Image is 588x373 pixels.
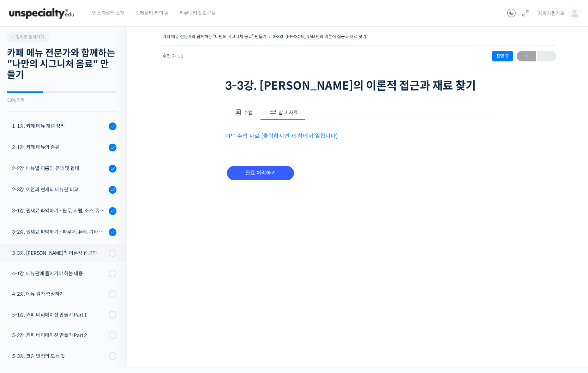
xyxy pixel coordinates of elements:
[225,79,493,92] h1: 3-3강. [PERSON_NAME]의 이론적 접근과 재료 찾기
[12,352,107,360] div: 5-3강. 크림 맛집의 모든 것
[22,234,26,240] span: 홈
[278,109,298,116] span: 참고 자료
[91,224,136,241] a: 설정
[12,331,107,339] div: 5-2강. 커피 베리에이션 만들기 Part 2
[12,290,107,298] div: 4-2강. 메뉴 원가 측정하기
[12,143,107,151] div: 2-1강. 카페 메뉴의 종류
[109,234,118,240] span: 설정
[12,164,107,172] div: 2-2강. 메뉴별 이름의 유래 및 형태
[227,166,294,180] input: 완료 처리하기
[12,270,107,277] div: 4-1강. 메뉴판에 들어가야 하는 내용
[244,109,253,116] span: 수업
[225,132,338,140] a: PPT 수업 자료 (클릭하시면 새 창에서 열립니다)
[12,207,107,215] div: 3-1강. 원재료 파악하기 - 원두, 시럽, 소스, 유제품
[273,34,366,39] a: 3-3강. [PERSON_NAME]의 이론적 접근과 재료 찾기
[7,32,49,42] a: 강의로 돌아가기
[12,186,107,193] div: 2-3강. 예전과 현재의 메뉴판 비교
[492,51,513,61] div: 진행 중
[12,249,107,257] div: 3-3강. [PERSON_NAME]의 이론적 접근과 재료 찾기
[7,48,116,81] h2: 카페 메뉴 전문가와 함께하는 "나만의 시그니처 음료" 만들기
[175,53,183,59] span: / 18
[162,54,183,59] span: 수업 7
[11,34,44,40] span: 강의로 돌아가기
[12,228,107,236] div: 3-2강. 원재료 파악하기 - 파우더, 퓨레, 기타 잔 쉐입, 사용도구
[47,224,91,241] a: 대화
[65,235,73,240] span: 대화
[162,34,266,39] a: 카페 메뉴 전문가와 함께하는 “나만의 시그니처 음료” 만들기
[2,224,47,241] a: 홈
[12,122,107,130] div: 1-1강. 카페 메뉴 개념 정리
[12,311,107,319] div: 5-1강. 커피 베리에이션 만들기 Part 1
[517,51,536,61] a: ←이전
[7,98,116,102] div: 33% 진행
[538,10,565,17] span: 커피가뭔가요
[517,52,536,61] span: ←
